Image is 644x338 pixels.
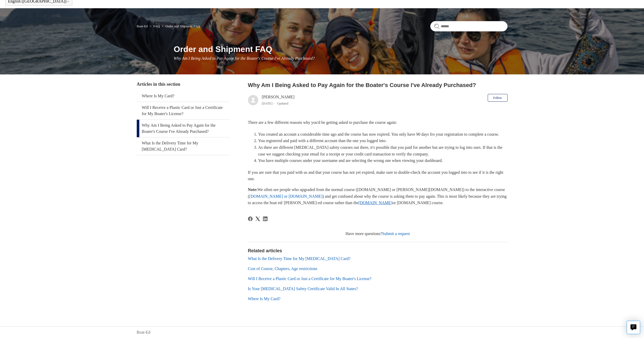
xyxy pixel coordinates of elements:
[137,82,180,87] span: Articles in this section
[258,144,508,157] li: As there are different [MEDICAL_DATA] safety courses out there, it's possible that you paid for a...
[248,216,253,221] svg: Share this page on Facebook
[488,94,507,102] button: Follow Article
[248,256,351,261] a: What Is the Delivery Time for My [MEDICAL_DATA] Card?
[166,24,200,28] a: Order and Shipment FAQ
[248,276,372,281] a: Will I Receive a Plastic Card or Just a Certificate for My Boater's License?
[382,231,410,236] a: Submit a request
[137,137,229,155] a: What Is the Delivery Time for My [MEDICAL_DATA] Card?
[248,81,508,89] h2: Why Am I Being Asked to Pay Again for the Boater's Course I've Already Purchased?
[248,287,358,291] a: Is Your [MEDICAL_DATA] Safety Certificate Valid In All States?
[258,157,508,164] li: You have multiple courses under your username and are selecting the wrong one when viewing your d...
[137,24,148,28] a: Boat-Ed
[263,216,268,221] a: LinkedIn
[248,119,508,126] p: There are a few different reasons why you'd be getting asked to purchase the course again:
[174,43,508,55] h1: Order and Shipment FAQ
[248,169,508,182] p: If you are sure that you paid with us and that your course has not yet expired, make sure to doub...
[258,131,508,138] li: You created an account a considerable time ago and the course has now expired. You only have 90 d...
[258,137,508,144] li: You registered and paid with a different account than the one you logged into.
[249,194,322,198] a: [DOMAIN_NAME] or [DOMAIN_NAME]
[262,101,273,105] time: 03/01/2024, 15:51
[277,101,288,105] li: Updated
[248,247,508,254] h2: Related articles
[248,187,257,192] strong: Note:
[149,24,161,28] li: FAQ
[137,102,229,119] a: Will I Receive a Plastic Card or Just a Certificate for My Boater's License?
[248,231,508,237] div: Have more questions?
[174,56,315,60] span: Why Am I Being Asked to Pay Again for the Boater's Course I've Already Purchased?
[248,186,508,206] p: We often see people who upgraded from the normal course ([DOMAIN_NAME] or [PERSON_NAME][DOMAIN_NA...
[263,216,268,221] svg: Share this page on LinkedIn
[255,216,260,221] a: X Corp
[248,266,317,271] a: Cost of Course, Chapters, Age restrictions
[255,216,260,221] svg: Share this page on X Corp
[137,24,149,28] li: Boat-Ed
[137,120,229,137] a: Why Am I Being Asked to Pay Again for the Boater's Course I've Already Purchased?
[161,24,200,28] li: Order and Shipment FAQ
[137,329,150,335] a: Boat-Ed
[627,321,640,334] button: Live chat
[358,201,392,205] a: [DOMAIN_NAME]
[153,24,160,28] a: FAQ
[248,297,281,301] a: Where Is My Card?
[430,21,508,31] input: Search
[262,94,295,106] div: [PERSON_NAME]
[137,90,229,102] a: Where Is My Card?
[248,216,253,221] a: Facebook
